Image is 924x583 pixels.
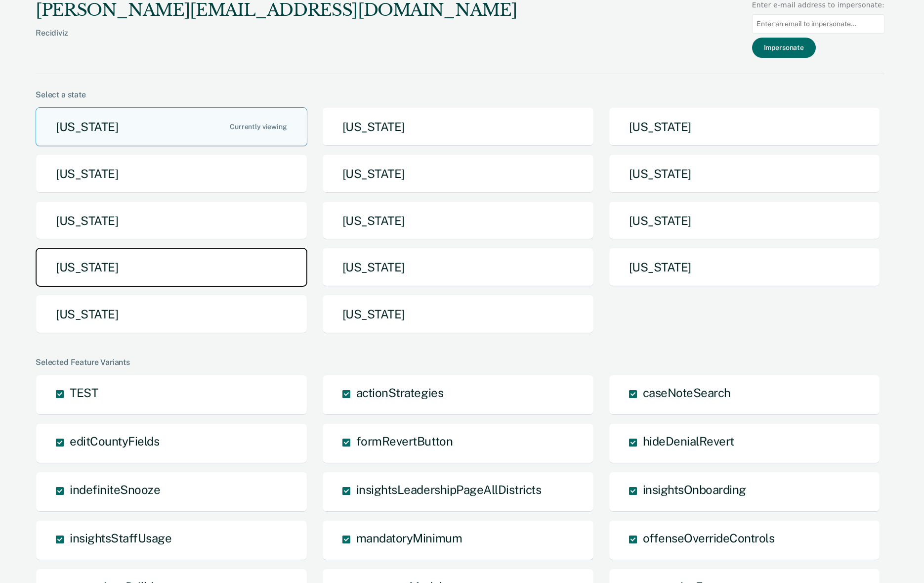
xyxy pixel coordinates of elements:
[356,531,462,545] span: mandatoryMinimum
[356,386,443,400] span: actionStrategies
[609,154,881,193] button: [US_STATE]
[752,38,816,58] button: Impersonate
[70,531,171,545] span: insightsStaffUsage
[322,154,594,193] button: [US_STATE]
[70,434,159,448] span: editCountyFields
[643,531,775,545] span: offenseOverrideControls
[36,295,307,334] button: [US_STATE]
[322,248,594,287] button: [US_STATE]
[70,386,98,400] span: TEST
[609,201,881,240] button: [US_STATE]
[643,386,731,400] span: caseNoteSearch
[356,483,542,496] span: insightsLeadershipPageAllDistricts
[609,107,881,146] button: [US_STATE]
[322,201,594,240] button: [US_STATE]
[36,201,307,240] button: [US_STATE]
[36,90,884,99] div: Select a state
[36,154,307,193] button: [US_STATE]
[70,483,160,496] span: indefiniteSnooze
[36,107,307,146] button: [US_STATE]
[643,483,746,496] span: insightsOnboarding
[36,248,307,287] button: [US_STATE]
[36,358,884,367] div: Selected Feature Variants
[36,28,517,53] div: Recidiviz
[752,14,884,34] input: Enter an email to impersonate...
[322,107,594,146] button: [US_STATE]
[356,434,453,448] span: formRevertButton
[322,295,594,334] button: [US_STATE]
[609,248,881,287] button: [US_STATE]
[643,434,734,448] span: hideDenialRevert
